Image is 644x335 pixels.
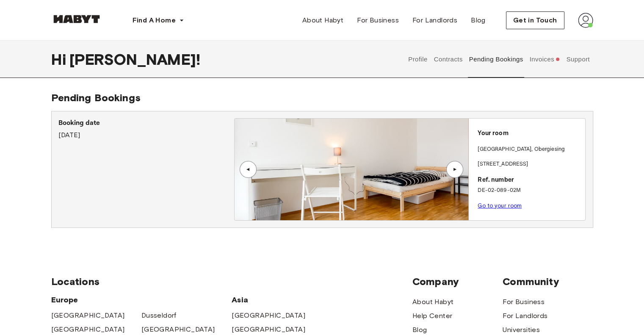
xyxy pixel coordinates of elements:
[350,12,406,29] a: For Business
[506,11,564,29] button: Get in Touch
[412,325,427,335] a: Blog
[407,41,429,78] button: Profile
[405,41,593,78] div: user profile tabs
[58,118,234,140] div: [DATE]
[468,41,524,78] button: Pending Bookings
[412,311,452,321] a: Help Center
[302,15,343,25] span: About Habyt
[406,12,464,29] a: For Landlords
[433,41,464,78] button: Contracts
[232,324,305,335] a: [GEOGRAPHIC_DATA]
[412,275,503,288] span: Company
[478,145,565,154] p: [GEOGRAPHIC_DATA] , Obergiesing
[451,167,459,172] div: ▲
[51,15,102,23] img: Habyt
[141,324,215,335] a: [GEOGRAPHIC_DATA]
[69,50,200,68] span: [PERSON_NAME] !
[412,15,457,25] span: For Landlords
[565,41,591,78] button: Support
[51,91,141,104] span: Pending Bookings
[412,297,453,307] a: About Habyt
[51,275,412,288] span: Locations
[478,129,582,138] p: Your room
[51,50,69,68] span: Hi
[503,297,544,307] a: For Business
[503,325,540,335] a: Universities
[478,175,582,185] p: Ref. number
[578,13,593,28] img: avatar
[232,310,305,321] a: [GEOGRAPHIC_DATA]
[133,15,176,25] span: Find A Home
[51,310,125,321] a: [GEOGRAPHIC_DATA]
[126,12,191,29] button: Find A Home
[235,119,468,220] img: Image of the room
[478,160,582,169] p: [STREET_ADDRESS]
[503,311,547,321] a: For Landlords
[244,167,252,172] div: ▲
[503,275,593,288] span: Community
[232,295,322,305] span: Asia
[357,15,399,25] span: For Business
[51,295,232,305] span: Europe
[141,310,177,321] a: Dusseldorf
[464,12,492,29] a: Blog
[478,202,522,209] a: Go to your room
[58,118,234,128] p: Booking date
[51,324,125,335] a: [GEOGRAPHIC_DATA]
[296,12,350,29] a: About Habyt
[471,15,486,25] span: Blog
[513,15,557,25] span: Get in Touch
[528,41,561,78] button: Invoices
[478,186,582,195] p: DE-02-089-02M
